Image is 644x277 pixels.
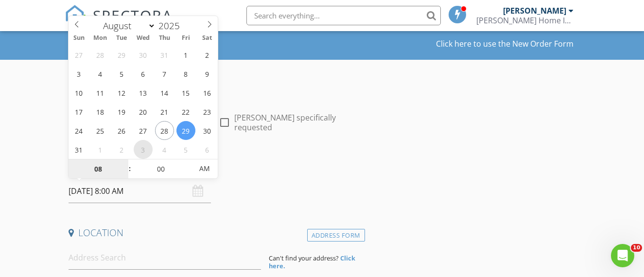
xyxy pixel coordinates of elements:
span: July 29, 2025 [112,45,131,64]
span: August 19, 2025 [112,102,131,121]
span: August 16, 2025 [198,83,217,102]
span: September 6, 2025 [198,140,217,159]
span: Wed [132,35,154,41]
span: August 8, 2025 [176,64,195,83]
a: Click here to use the New Order Form [436,40,574,48]
span: August 1, 2025 [176,45,195,64]
span: September 3, 2025 [134,140,153,159]
a: SPECTORA [65,13,173,34]
span: August 29, 2025 [176,121,195,140]
input: Address Search [69,246,261,270]
span: August 25, 2025 [91,121,110,140]
img: The Best Home Inspection Software - Spectora [65,5,86,26]
span: August 20, 2025 [134,102,153,121]
input: Select date [69,179,211,203]
iframe: Intercom live chat [611,244,634,267]
strong: Click here. [269,254,355,270]
span: August 10, 2025 [70,83,88,102]
span: August 22, 2025 [176,102,195,121]
span: August 3, 2025 [70,64,88,83]
span: July 30, 2025 [134,45,153,64]
span: August 24, 2025 [70,121,88,140]
span: August 17, 2025 [70,102,88,121]
span: August 11, 2025 [91,83,110,102]
span: Sun [69,35,90,41]
div: [PERSON_NAME] [503,6,566,16]
span: Can't find your address? [269,254,339,262]
span: Sat [196,35,218,41]
div: Meadows Home Inspections [476,16,574,25]
span: August 28, 2025 [155,121,174,140]
span: September 4, 2025 [155,140,174,159]
input: Search everything... [246,6,441,25]
span: July 28, 2025 [91,45,110,64]
span: September 2, 2025 [112,140,131,159]
span: September 1, 2025 [91,140,110,159]
span: August 2, 2025 [198,45,217,64]
div: Address Form [307,229,365,242]
span: 10 [631,244,642,252]
span: August 12, 2025 [112,83,131,102]
span: August 18, 2025 [91,102,110,121]
span: August 30, 2025 [198,121,217,140]
span: August 6, 2025 [134,64,153,83]
span: August 27, 2025 [134,121,153,140]
span: September 5, 2025 [176,140,195,159]
span: August 4, 2025 [91,64,110,83]
span: Thu [154,35,175,41]
span: August 5, 2025 [112,64,131,83]
label: [PERSON_NAME] specifically requested [234,113,361,132]
span: August 21, 2025 [155,102,174,121]
span: August 9, 2025 [198,64,217,83]
span: August 31, 2025 [70,140,88,159]
span: August 13, 2025 [134,83,153,102]
span: Click to toggle [191,159,218,178]
h4: Location [69,226,361,239]
span: August 26, 2025 [112,121,131,140]
span: Mon [89,35,111,41]
span: July 27, 2025 [70,45,88,64]
span: August 15, 2025 [176,83,195,102]
span: Fri [175,35,196,41]
span: August 14, 2025 [155,83,174,102]
span: : [128,159,131,178]
span: July 31, 2025 [155,45,174,64]
span: Tue [111,35,132,41]
span: August 23, 2025 [198,102,217,121]
span: SPECTORA [93,5,173,25]
span: August 7, 2025 [155,64,174,83]
input: Year [156,19,188,32]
